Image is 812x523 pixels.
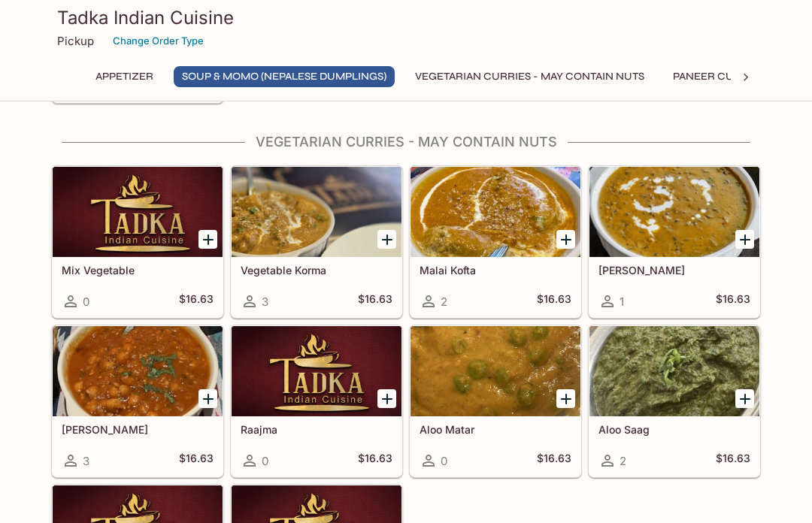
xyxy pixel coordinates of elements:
[52,325,223,477] a: [PERSON_NAME]3$16.63
[53,167,223,257] div: Mix Vegetable
[589,167,759,257] div: Daal Makhani
[377,389,396,408] button: Add Raajma
[231,166,402,318] a: Vegetable Korma3$16.63
[179,452,214,470] h5: $16.63
[589,326,759,416] div: Aloo Saag
[410,325,581,477] a: Aloo Matar0$16.63
[179,292,214,310] h5: $16.63
[411,167,580,257] div: Malai Kofta
[262,295,268,309] span: 3
[589,166,760,318] a: [PERSON_NAME]1$16.63
[589,325,760,477] a: Aloo Saag2$16.63
[53,326,223,416] div: Chana Masala
[620,454,626,468] span: 2
[735,230,754,249] button: Add Daal Makhani
[198,230,217,249] button: Add Mix Vegetable
[62,264,214,277] h5: Mix Vegetable
[87,66,162,87] button: Appetizer
[232,326,401,416] div: Raajma
[537,452,571,470] h5: $16.63
[665,66,773,87] button: Paneer Curries
[57,6,755,29] h3: Tadka Indian Cuisine
[716,452,750,470] h5: $16.63
[358,452,392,470] h5: $16.63
[441,295,447,309] span: 2
[83,454,89,468] span: 3
[198,389,217,408] button: Add Chana Masala
[57,34,94,48] p: Pickup
[106,29,211,53] button: Change Order Type
[241,423,392,436] h5: Raajma
[537,292,571,310] h5: $16.63
[62,423,214,436] h5: [PERSON_NAME]
[407,66,653,87] button: Vegetarian Curries - may contain nuts
[556,230,575,249] button: Add Malai Kofta
[377,230,396,249] button: Add Vegetable Korma
[420,423,571,436] h5: Aloo Matar
[232,167,401,257] div: Vegetable Korma
[716,292,750,310] h5: $16.63
[241,264,392,277] h5: Vegetable Korma
[231,325,402,477] a: Raajma0$16.63
[174,66,395,87] button: Soup & Momo (Nepalese Dumplings)
[262,454,268,468] span: 0
[52,166,223,318] a: Mix Vegetable0$16.63
[735,389,754,408] button: Add Aloo Saag
[83,295,89,309] span: 0
[556,389,575,408] button: Add Aloo Matar
[620,295,624,309] span: 1
[358,292,392,310] h5: $16.63
[411,326,580,416] div: Aloo Matar
[410,166,581,318] a: Malai Kofta2$16.63
[51,134,761,150] h4: Vegetarian Curries - may contain nuts
[420,264,571,277] h5: Malai Kofta
[598,264,750,277] h5: [PERSON_NAME]
[441,454,447,468] span: 0
[598,423,750,436] h5: Aloo Saag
